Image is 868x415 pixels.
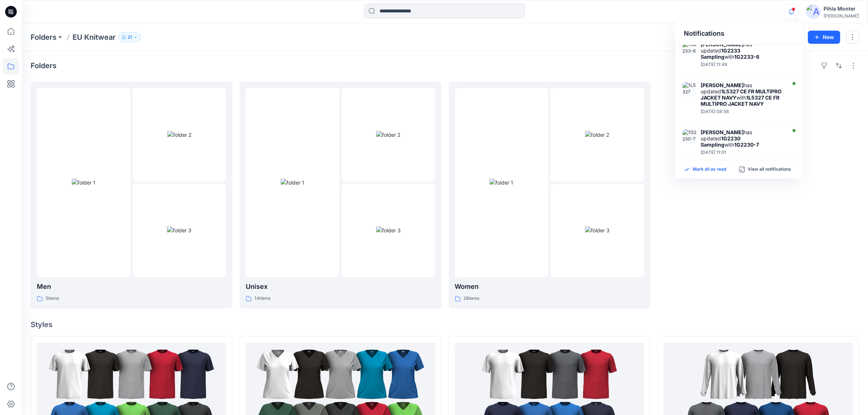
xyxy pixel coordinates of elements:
div: Pihla Monter [824,4,859,13]
p: 21 [128,33,132,41]
img: avatar [806,4,821,19]
p: Mark all as read [693,166,726,173]
strong: 1G2230 Sampling [701,135,740,148]
img: 1G2233-6 [682,41,697,56]
img: folder 2 [585,131,609,139]
p: 5 items [46,295,59,302]
a: folder 1folder 2folder 3Unisex14items [240,82,441,309]
strong: 1L5327 CE FR MULTIPRO JACKET NAVY [701,94,779,107]
strong: 1G2233 Sampling [701,47,740,60]
p: 28 items [464,295,480,302]
img: folder 1 [281,179,304,186]
p: Men [37,282,226,292]
p: Women [455,282,644,292]
p: View all notifications [748,166,791,173]
strong: [PERSON_NAME] [701,82,744,88]
img: folder 1 [490,179,513,186]
h4: Styles [31,320,859,329]
p: EU Knitwear [73,32,116,42]
div: has updated with [701,41,785,60]
h4: Folders [31,61,57,70]
img: folder 2 [376,131,400,139]
img: 1L5327 CE FR MULTIPRO JACKET NAVY [682,82,697,97]
div: Notifications [675,23,803,45]
img: 1G2230-7 [682,129,697,144]
div: has updated with [701,129,785,148]
img: folder 3 [585,226,610,234]
a: Folders [31,32,57,42]
div: Friday, August 29, 2025 11:49 [701,62,785,67]
strong: 1L5327 CE FR MULTIPRO JACKET NAVY [701,88,782,101]
p: Unisex [246,282,435,292]
strong: [PERSON_NAME] [701,129,744,135]
strong: 1G2230-7 [734,141,759,148]
strong: 1G2233-6 [734,54,759,60]
img: folder 2 [167,131,191,139]
button: 21 [118,32,141,42]
div: Thursday, August 28, 2025 11:01 [701,150,785,155]
a: folder 1folder 2folder 3Women28items [449,82,650,309]
a: folder 1folder 2folder 3Men5items [31,82,232,309]
img: folder 3 [376,226,401,234]
div: [PERSON_NAME] [824,13,859,19]
div: Friday, August 29, 2025 08:58 [701,109,785,114]
img: folder 1 [72,179,96,186]
p: 14 items [254,295,270,302]
div: has updated with [701,82,785,107]
button: New [808,31,840,44]
img: folder 3 [167,226,191,234]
